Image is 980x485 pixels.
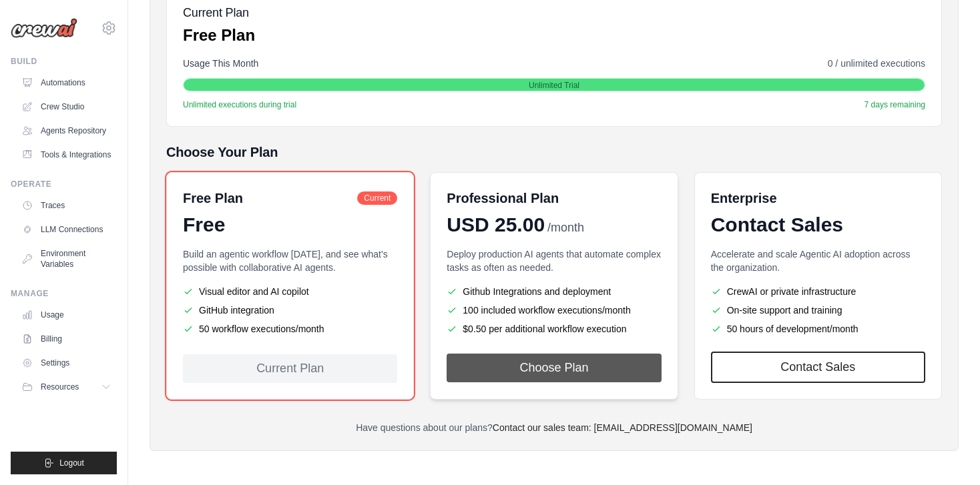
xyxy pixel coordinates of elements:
[166,421,942,434] p: Have questions about our plans?
[711,285,925,298] li: CrewAI or private infrastructure
[16,243,117,275] a: Environment Variables
[183,248,397,274] p: Build an agentic workflow [DATE], and see what's possible with collaborative AI agents.
[41,382,79,392] span: Resources
[493,422,752,433] a: Contact our sales team: [EMAIL_ADDRESS][DOMAIN_NAME]
[447,354,661,382] button: Choose Plan
[711,189,925,207] h6: Enterprise
[16,352,117,374] a: Settings
[183,354,397,383] div: Current Plan
[357,191,397,205] span: Current
[828,57,925,70] span: 0 / unlimited executions
[16,195,117,216] a: Traces
[183,322,397,336] li: 50 workflow executions/month
[166,143,942,161] h5: Choose Your Plan
[865,99,925,110] span: 7 days remaining
[183,304,397,317] li: GitHub integration
[711,304,925,317] li: On-site support and training
[447,304,661,317] li: 100 included workflow executions/month
[11,452,117,474] button: Logout
[711,213,925,237] div: Contact Sales
[447,189,559,207] h6: Professional Plan
[447,322,661,336] li: $0.50 per additional workflow execution
[16,376,117,398] button: Resources
[59,458,84,468] span: Logout
[16,120,117,141] a: Agents Repository
[11,179,117,189] div: Operate
[447,285,661,298] li: Github Integrations and deployment
[16,328,117,350] a: Billing
[16,219,117,240] a: LLM Connections
[529,80,579,91] span: Unlimited Trial
[447,248,661,274] p: Deploy production AI agents that automate complex tasks as often as needed.
[547,219,584,237] span: /month
[11,18,77,38] img: Logo
[16,144,117,165] a: Tools & Integrations
[183,3,255,22] h5: Current Plan
[183,57,258,70] span: Usage This Month
[11,56,117,67] div: Build
[183,99,296,110] span: Unlimited executions during trial
[711,352,925,383] a: Contact Sales
[16,96,117,117] a: Crew Studio
[183,189,243,207] h6: Free Plan
[711,248,925,274] p: Accelerate and scale Agentic AI adoption across the organization.
[183,285,397,298] li: Visual editor and AI copilot
[447,213,545,237] span: USD 25.00
[183,213,397,237] div: Free
[16,304,117,326] a: Usage
[711,322,925,336] li: 50 hours of development/month
[11,288,117,299] div: Manage
[16,72,117,93] a: Automations
[183,25,255,46] p: Free Plan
